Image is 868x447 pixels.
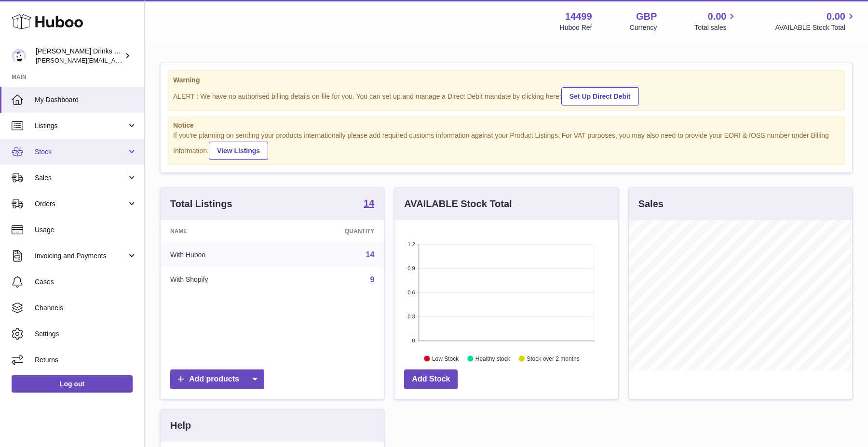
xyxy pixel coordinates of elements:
[630,23,657,32] div: Currency
[527,355,580,362] text: Stock over 2 months
[475,355,511,362] text: Healthy stock
[35,95,137,105] span: My Dashboard
[35,147,127,157] span: Stock
[35,277,137,287] span: Cases
[161,220,281,242] th: Name
[827,10,845,23] span: 0.00
[36,47,122,65] div: [PERSON_NAME] Drinks LTD (t/a Zooz)
[170,369,264,389] a: Add products
[364,198,374,210] a: 14
[35,199,127,209] span: Orders
[408,265,415,271] text: 0.9
[432,355,459,362] text: Low Stock
[12,375,133,393] a: Log out
[281,220,384,242] th: Quantity
[170,197,232,210] h3: Total Listings
[366,250,375,259] a: 14
[404,369,458,389] a: Add Stock
[412,338,415,343] text: 0
[173,121,840,130] strong: Notice
[173,76,840,85] strong: Warning
[173,131,840,160] div: If you're planning on sending your products internationally please add required customs informati...
[35,225,137,235] span: Usage
[35,303,137,313] span: Channels
[775,10,856,32] a: 0.00 AVAILABLE Stock Total
[209,142,268,160] a: View Listings
[560,23,592,32] div: Huboo Ref
[694,23,737,32] span: Total sales
[35,251,127,261] span: Invoicing and Payments
[370,276,374,284] a: 9
[404,197,512,210] h3: AVAILABLE Stock Total
[694,10,737,32] a: 0.00 Total sales
[636,10,657,23] strong: GBP
[161,242,281,267] td: With Huboo
[35,355,137,365] span: Returns
[775,23,856,32] span: AVAILABLE Stock Total
[170,419,191,432] h3: Help
[408,314,415,319] text: 0.3
[638,197,664,210] h3: Sales
[35,329,137,339] span: Settings
[561,87,639,105] a: Set Up Direct Debit
[173,86,840,105] div: ALERT : We have no authorised billing details on file for you. You can set up and manage a Direct...
[35,121,127,131] span: Listings
[408,289,415,295] text: 0.6
[36,56,193,64] span: [PERSON_NAME][EMAIL_ADDRESS][DOMAIN_NAME]
[708,10,727,23] span: 0.00
[161,267,281,292] td: With Shopify
[565,10,592,23] strong: 14499
[35,173,127,183] span: Sales
[12,49,26,63] img: daniel@zoosdrinks.com
[364,198,374,208] strong: 14
[408,241,415,247] text: 1.2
